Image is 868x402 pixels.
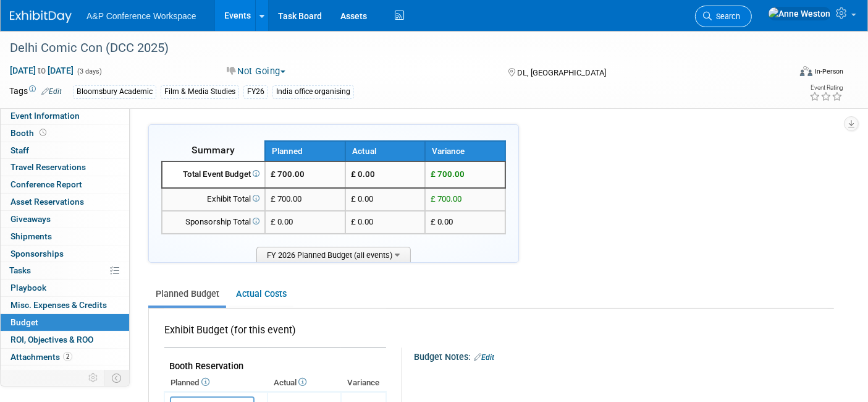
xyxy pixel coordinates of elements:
[11,352,72,362] span: Attachments
[37,128,49,137] span: Booth not reserved yet
[1,211,129,228] a: Giveaways
[229,283,293,306] a: Actual Costs
[431,217,453,226] span: £ 0.00
[9,65,74,76] span: [DATE] [DATE]
[167,169,259,181] div: Total Event Budget
[1,228,129,245] a: Shipments
[11,249,64,259] span: Sponsorships
[1,366,129,382] a: more
[345,188,426,211] td: £ 0.00
[712,12,740,21] span: Search
[1,108,129,124] a: Event Information
[345,161,426,188] td: £ 0.00
[268,374,341,391] th: Actual
[341,374,386,391] th: Variance
[265,141,345,161] th: Planned
[11,145,29,155] span: Staff
[41,87,62,96] a: Edit
[161,85,239,98] div: Film & Media Studies
[1,159,129,176] a: Travel Reservations
[814,67,843,76] div: In-Person
[167,194,259,205] div: Exhibit Total
[1,176,129,193] a: Conference Report
[271,217,293,226] span: £ 0.00
[86,11,196,21] span: A&P Conference Workspace
[800,66,812,76] img: Format-Inperson.png
[1,142,129,159] a: Staff
[1,349,129,366] a: Attachments2
[222,65,290,78] button: Not Going
[695,6,752,27] a: Search
[8,369,28,378] span: more
[1,331,129,348] a: ROI, Objectives & ROO
[11,197,84,207] span: Asset Reservations
[192,144,235,156] span: Summary
[6,37,772,59] div: Delhi Comic Con (DCC 2025)
[11,300,107,310] span: Misc. Expenses & Credits
[83,370,104,386] td: Personalize Event Tab Strip
[11,335,93,344] span: ROI, Objectives & ROO
[148,283,226,306] a: Planned Budget
[271,169,305,179] span: £ 700.00
[1,194,129,210] a: Asset Reservations
[1,125,129,142] a: Booth
[104,370,130,386] td: Toggle Event Tabs
[431,169,465,179] span: £ 700.00
[720,64,843,83] div: Event Format
[474,353,494,362] a: Edit
[164,323,381,344] div: Exhibit Budget (for this event)
[809,85,843,91] div: Event Rating
[431,194,461,203] span: £ 700.00
[167,216,259,228] div: Sponsorship Total
[1,297,129,314] a: Misc. Expenses & Credits
[11,162,86,172] span: Travel Reservations
[11,111,80,121] span: Event Information
[1,314,129,331] a: Budget
[63,352,72,361] span: 2
[73,85,156,98] div: Bloomsbury Academic
[11,214,51,224] span: Giveaways
[243,85,268,98] div: FY26
[11,179,82,189] span: Conference Report
[1,246,129,262] a: Sponsorships
[76,67,102,75] span: (3 days)
[164,374,268,391] th: Planned
[164,348,386,375] td: Booth Reservation
[36,66,48,75] span: to
[11,317,38,327] span: Budget
[256,247,411,262] span: FY 2026 Planned Budget (all events)
[271,194,301,203] span: £ 700.00
[272,85,354,98] div: India office organising
[414,348,833,364] div: Budget Notes:
[425,141,505,161] th: Variance
[9,265,31,275] span: Tasks
[11,283,46,293] span: Playbook
[1,262,129,279] a: Tasks
[345,141,426,161] th: Actual
[1,280,129,296] a: Playbook
[517,68,606,77] span: DL, [GEOGRAPHIC_DATA]
[345,211,426,234] td: £ 0.00
[768,7,831,20] img: Anne Weston
[11,128,49,138] span: Booth
[9,85,62,99] td: Tags
[10,11,72,23] img: ExhibitDay
[11,231,52,241] span: Shipments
